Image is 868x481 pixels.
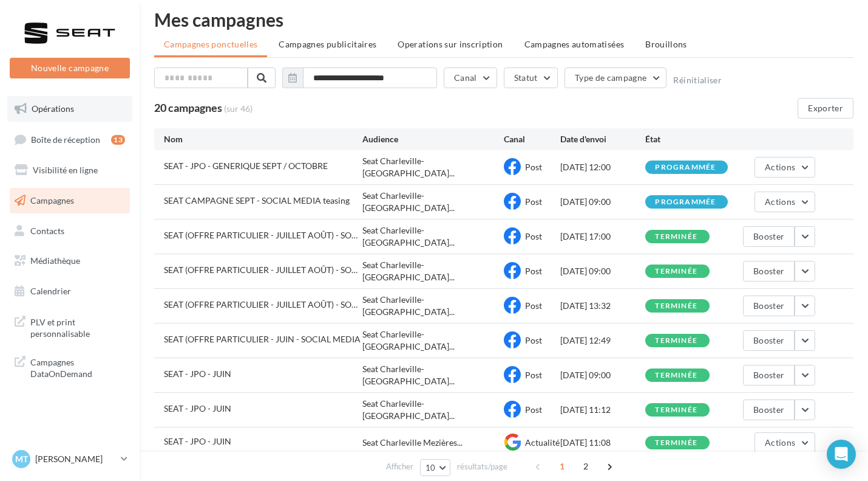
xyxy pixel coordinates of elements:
[386,461,413,472] span: Afficher
[655,337,697,345] div: terminée
[798,98,853,119] button: Exporter
[754,192,815,212] button: Actions
[7,188,132,213] a: Campagnes
[560,230,645,243] div: [DATE] 17:00
[15,453,28,465] span: MT
[154,10,853,29] div: Mes campagnes
[560,404,645,416] div: [DATE] 11:12
[30,195,74,206] span: Campagnes
[164,161,328,171] span: SEAT - JPO - GENERIQUE SEPT / OCTOBRE
[362,328,504,353] span: Seat Charleville-[GEOGRAPHIC_DATA]...
[560,300,645,312] div: [DATE] 13:32
[10,58,130,78] button: Nouvelle campagne
[7,126,132,153] a: Boîte de réception13
[154,101,222,114] span: 20 campagnes
[30,314,125,340] span: PLV et print personnalisable
[362,190,504,214] span: Seat Charleville-[GEOGRAPHIC_DATA]...
[30,286,71,296] span: Calendrier
[655,198,716,206] div: programmée
[560,369,645,381] div: [DATE] 09:00
[7,349,132,385] a: Campagnes DataOnDemand
[525,300,542,311] span: Post
[362,224,504,249] span: Seat Charleville-[GEOGRAPHIC_DATA]...
[754,432,815,453] button: Actions
[655,268,697,275] div: terminée
[7,279,132,304] a: Calendrier
[164,369,231,379] span: SEAT - JPO - JUIN
[504,67,558,88] button: Statut
[645,39,687,49] span: Brouillons
[398,39,503,49] span: Operations sur inscription
[524,39,625,49] span: Campagnes automatisées
[765,196,795,207] span: Actions
[552,457,572,476] span: 1
[164,195,350,206] span: SEAT CAMPAGNE SEPT - SOCIAL MEDIA teasing
[525,437,560,448] span: Actualité
[560,334,645,347] div: [DATE] 12:49
[362,437,463,449] span: Seat Charleville Mezières...
[7,309,132,345] a: PLV et print personnalisable
[754,157,815,178] button: Actions
[35,453,116,465] p: [PERSON_NAME]
[7,157,132,183] a: Visibilité en ligne
[743,400,795,420] button: Booster
[279,39,376,49] span: Campagnes publicitaires
[164,436,231,446] span: SEAT - JPO - JUIN
[7,248,132,274] a: Médiathèque
[164,334,361,344] span: SEAT (OFFRE PARTICULIER - JUIN - SOCIAL MEDIA
[362,133,504,145] div: Audience
[10,448,130,471] a: MT [PERSON_NAME]
[655,439,697,447] div: terminée
[111,135,125,145] div: 13
[164,133,362,145] div: Nom
[827,440,856,469] div: Open Intercom Messenger
[655,233,697,241] div: terminée
[560,133,645,145] div: Date d'envoi
[362,363,504,387] span: Seat Charleville-[GEOGRAPHIC_DATA]...
[743,296,795,316] button: Booster
[525,370,542,380] span: Post
[743,330,795,351] button: Booster
[33,165,98,175] span: Visibilité en ligne
[645,133,730,145] div: État
[765,437,795,448] span: Actions
[362,155,504,179] span: Seat Charleville-[GEOGRAPHIC_DATA]...
[576,457,595,476] span: 2
[30,225,64,235] span: Contacts
[560,265,645,277] div: [DATE] 09:00
[560,437,645,449] div: [DATE] 11:08
[362,294,504,318] span: Seat Charleville-[GEOGRAPHIC_DATA]...
[362,259,504,283] span: Seat Charleville-[GEOGRAPHIC_DATA]...
[32,103,74,114] span: Opérations
[565,67,667,88] button: Type de campagne
[164,230,358,240] span: SEAT (OFFRE PARTICULIER - JUILLET AOÛT) - SOCIAL MEDIA
[525,162,542,172] span: Post
[655,164,716,171] div: programmée
[743,261,795,282] button: Booster
[224,103,253,115] span: (sur 46)
[30,255,80,266] span: Médiathèque
[362,398,504,422] span: Seat Charleville-[GEOGRAPHIC_DATA]...
[457,461,507,472] span: résultats/page
[525,266,542,276] span: Post
[30,354,125,380] span: Campagnes DataOnDemand
[504,133,560,145] div: Canal
[164,403,231,414] span: SEAT - JPO - JUIN
[743,365,795,386] button: Booster
[426,463,436,472] span: 10
[31,134,100,144] span: Boîte de réception
[525,335,542,345] span: Post
[164,265,358,275] span: SEAT (OFFRE PARTICULIER - JUILLET AOÛT) - SOCIAL MEDIA
[420,459,451,476] button: 10
[7,218,132,244] a: Contacts
[673,75,722,85] button: Réinitialiser
[444,67,497,88] button: Canal
[525,196,542,207] span: Post
[560,161,645,173] div: [DATE] 12:00
[560,196,645,208] div: [DATE] 09:00
[743,226,795,247] button: Booster
[525,231,542,241] span: Post
[765,162,795,172] span: Actions
[525,404,542,415] span: Post
[7,96,132,122] a: Opérations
